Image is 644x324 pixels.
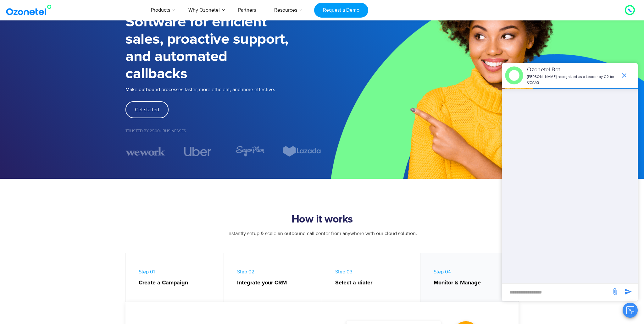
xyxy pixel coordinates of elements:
strong: Integrate your CRM [237,279,316,287]
img: header [505,66,523,85]
span: Step 04 [434,269,513,287]
div: 5 / 7 [230,146,270,157]
p: Ozonetel Bot [527,66,617,74]
span: Get started [135,107,159,112]
span: Step 02 [237,269,316,287]
div: Image Carousel [125,146,322,157]
a: Step 02Integrate your CRM [224,253,322,305]
a: Step 03Select a dialer [322,253,420,305]
h2: How it works [125,213,519,226]
img: sugarplum [235,146,264,157]
p: [PERSON_NAME] recognized as a Leader by G2 for CCAAS [527,74,617,85]
img: Lazada [282,146,322,157]
span: end chat or minimize [618,69,630,82]
span: Step 01 [139,269,217,287]
h5: Trusted by 2500+ Businesses [125,129,322,133]
span: send message [622,285,635,298]
div: new-msg-input [505,287,608,298]
button: Close chat [623,303,638,318]
span: Step 03 [335,269,414,287]
div: 4 / 7 [178,147,217,156]
a: Step 04Monitor & Manage [420,253,519,305]
img: wework [125,146,165,157]
img: uber [184,147,211,156]
p: Make outbound processes faster, more efficient, and more effective. [125,86,322,93]
a: Step 01Create a Campaign [125,253,224,305]
span: send message [609,285,621,298]
a: Get started [125,101,169,118]
strong: Select a dialer [335,279,414,287]
span: Instantly setup & scale an outbound call center from anywhere with our cloud solution. [227,230,417,237]
a: Request a Demo [314,3,368,18]
div: 6 / 7 [282,146,322,157]
strong: Create a Campaign [139,279,217,287]
strong: Monitor & Manage [434,279,513,287]
div: 3 / 7 [125,146,165,157]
